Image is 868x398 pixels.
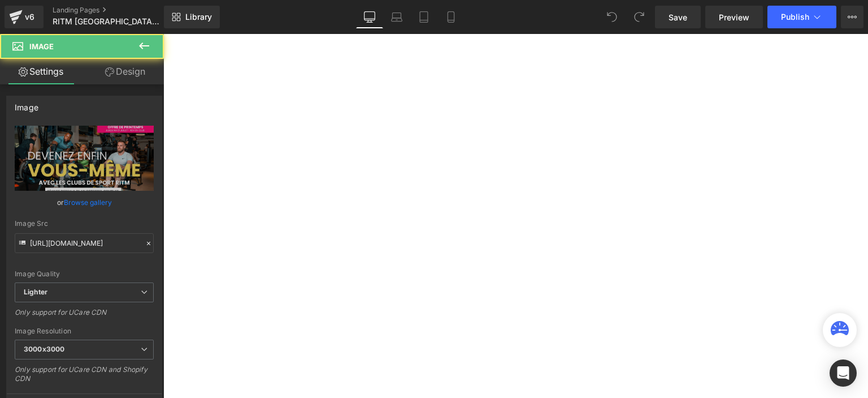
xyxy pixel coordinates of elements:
div: Image Quality [15,270,154,278]
a: v6 [5,6,44,28]
a: Tablet [410,6,437,28]
a: Browse gallery [64,192,112,212]
button: Redo [628,6,650,28]
div: Image Resolution [15,327,154,335]
input: Link [15,233,154,253]
span: Library [185,12,212,22]
a: Mobile [437,6,465,28]
div: Image [15,96,38,112]
div: Open Intercom Messenger [830,360,857,387]
button: Publish [767,6,836,28]
span: Publish [781,12,809,22]
b: 3000x3000 [24,345,64,353]
span: Save [669,11,687,23]
button: More [841,6,863,28]
div: Image Src [15,220,154,228]
a: Laptop [383,6,410,28]
span: Image [29,42,54,51]
span: Preview [719,11,749,23]
a: Design [84,59,166,84]
span: RITM [GEOGRAPHIC_DATA] - Votre [GEOGRAPHIC_DATA] à [GEOGRAPHIC_DATA] 8 [53,17,161,26]
a: Desktop [356,6,383,28]
div: v6 [23,10,37,24]
div: or [15,196,154,208]
div: Only support for UCare CDN [15,308,154,324]
a: Landing Pages [53,6,183,15]
a: New Library [164,6,220,28]
b: Lighter [24,288,47,296]
button: Undo [601,6,623,28]
div: Only support for UCare CDN and Shopify CDN [15,365,154,391]
a: Preview [705,6,763,28]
